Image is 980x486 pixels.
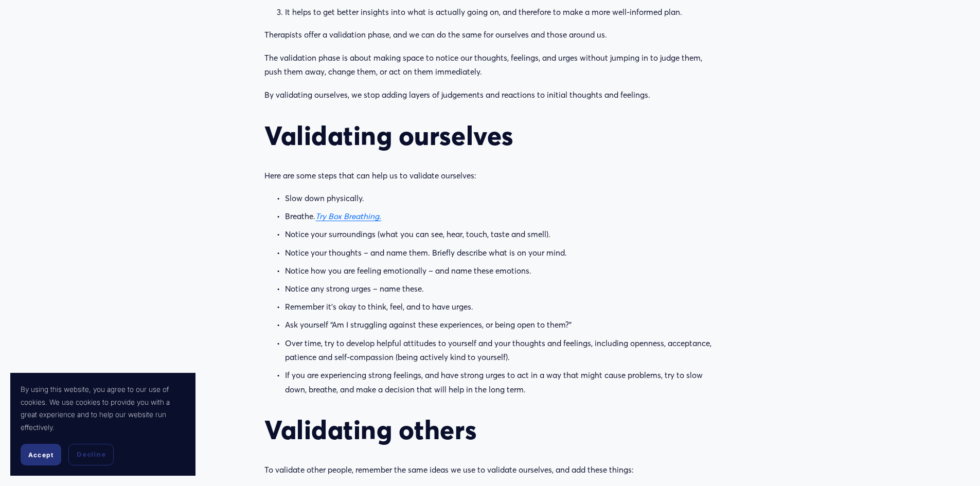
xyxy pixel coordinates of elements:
[264,463,715,477] p: To validate other people, remember the same ideas we use to validate ourselves, and add these thi...
[285,191,715,206] p: Slow down physically.
[285,209,715,224] p: Breathe.
[21,383,185,434] p: By using this website, you agree to our use of cookies. We use cookies to provide you with a grea...
[285,318,715,332] p: Ask yourself “Am I struggling against these experiences, or being open to them?”
[285,5,715,20] p: It helps to get better insights into what is actually going on, and therefore to make a more well...
[285,368,715,397] p: If you are experiencing strong feelings, and have strong urges to act in a way that might cause p...
[28,451,54,459] span: Accept
[264,28,715,42] p: Therapists offer a validation phase, and we can do the same for ourselves and those around us.
[285,264,715,278] p: Notice how you are feeling emotionally – and name these emotions.
[285,336,715,365] p: Over time, try to develop helpful attitudes to yourself and your thoughts and feelings, including...
[264,414,715,445] h2: Validating others
[10,373,195,476] section: Cookie banner
[264,120,715,151] h2: Validating ourselves
[315,211,381,221] a: Try Box Breathing.
[285,246,715,260] p: Notice your thoughts – and name them. Briefly describe what is on your mind.
[285,300,715,314] p: Remember it’s okay to think, feel, and to have urges.
[285,227,715,242] p: Notice your surroundings (what you can see, hear, touch, taste and smell).
[68,444,114,465] button: Decline
[264,51,715,79] p: The validation phase is about making space to notice our thoughts, feelings, and urges without ju...
[77,450,105,459] span: Decline
[21,444,61,465] button: Accept
[285,282,715,296] p: Notice any strong urges – name these.
[264,169,715,183] p: Here are some steps that can help us to validate ourselves:
[264,88,715,102] p: By validating ourselves, we stop adding layers of judgements and reactions to initial thoughts an...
